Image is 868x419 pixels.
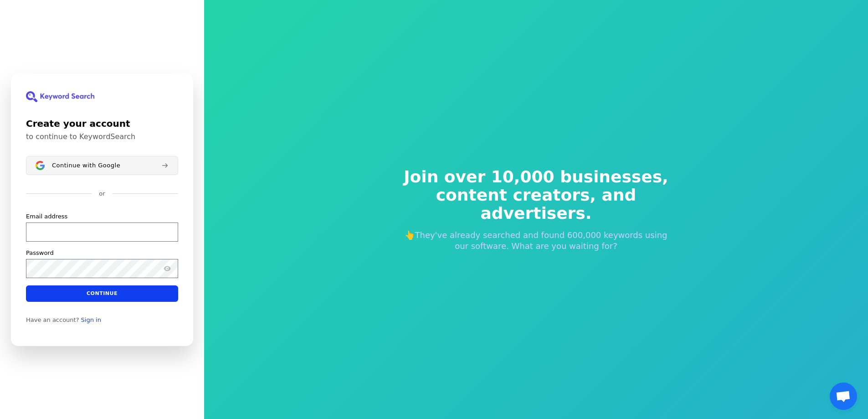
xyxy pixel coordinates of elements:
span: Continue with Google [52,161,120,169]
button: Sign in with GoogleContinue with Google [26,156,178,175]
span: Have an account? [26,316,79,323]
span: content creators, and advertisers. [398,186,675,222]
p: 👆They've already searched and found 600,000 keywords using our software. What are you waiting for? [398,230,675,252]
img: KeywordSearch [26,91,94,102]
p: to continue to KeywordSearch [26,132,178,141]
label: Email address [26,212,67,220]
button: Show password [162,263,173,274]
button: Continue [26,285,178,301]
span: Join over 10,000 businesses, [398,168,675,186]
a: Open chat [830,383,857,410]
p: or [99,190,105,198]
img: Sign in with Google [36,161,45,170]
h1: Create your account [26,117,178,130]
a: Sign in [81,316,101,323]
label: Password [26,248,54,257]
